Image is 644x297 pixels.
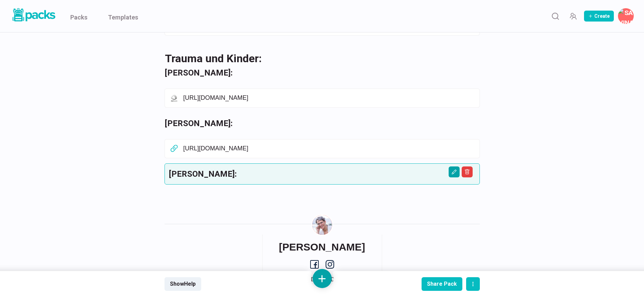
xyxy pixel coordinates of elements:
p: [URL][DOMAIN_NAME] [183,145,475,152]
img: Packs logo [10,7,57,23]
button: Search [548,9,562,23]
h2: Trauma und Kinder: [165,50,471,67]
a: Packs logo [10,7,57,25]
img: link icon [169,93,179,103]
button: actions [466,277,480,291]
div: Share Pack [427,281,457,287]
a: instagram [326,260,334,269]
button: Manage Team Invites [566,9,580,23]
button: Savina Tilmann [618,8,634,24]
h3: [PERSON_NAME]: [169,168,475,180]
a: facebook [310,260,319,269]
button: Delete asset [462,166,473,177]
h3: [PERSON_NAME]: [165,117,471,130]
button: ShowHelp [165,277,201,291]
img: Savina Tilmann [312,215,332,235]
button: Create Pack [584,11,614,22]
h3: [PERSON_NAME]: [165,67,471,79]
p: [URL][DOMAIN_NAME] [183,94,475,102]
h6: [PERSON_NAME] [279,241,365,253]
button: Edit asset [449,166,460,177]
button: Share Pack [422,277,462,291]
